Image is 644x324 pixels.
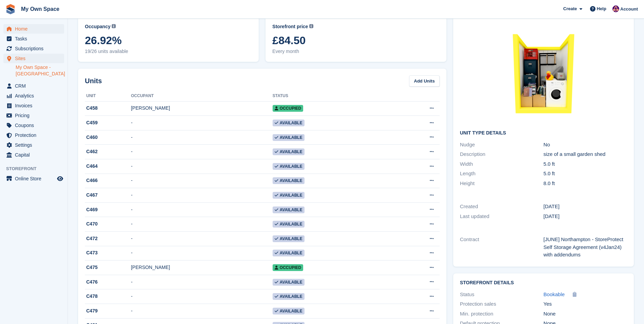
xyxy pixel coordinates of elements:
[85,76,102,86] h2: Units
[85,148,131,155] div: C462
[3,91,64,101] a: menu
[612,5,619,12] img: Sergio Tartaglia
[131,105,273,112] div: [PERSON_NAME]
[273,206,305,213] span: Available
[460,280,627,286] h2: Storefront Details
[85,293,131,300] div: C478
[3,111,64,120] a: menu
[85,91,131,102] th: Unit
[131,246,273,260] td: -
[6,165,68,172] span: Storefront
[85,249,131,256] div: C473
[3,44,64,53] a: menu
[273,279,305,286] span: Available
[544,291,565,297] span: Bookable
[273,163,305,170] span: Available
[273,120,305,126] span: Available
[131,130,273,145] td: -
[15,54,56,63] span: Sites
[3,121,64,130] a: menu
[597,5,606,12] span: Help
[273,264,303,271] span: Occupied
[460,160,544,168] div: Width
[273,308,305,314] span: Available
[563,5,577,12] span: Create
[272,34,439,47] span: £84.50
[131,91,273,102] th: Occupant
[544,236,627,259] div: [JUNE] Northampton - StoreProtect Self Storage Agreement (v4Jan24) with addendums
[85,23,110,30] span: Occupancy
[131,304,273,319] td: -
[273,177,305,184] span: Available
[273,221,305,228] span: Available
[15,174,56,183] span: Online Store
[15,121,56,130] span: Coupons
[544,160,627,168] div: 5.0 ft
[15,81,56,91] span: CRM
[460,150,544,158] div: Description
[272,48,439,55] span: Every month
[409,75,439,87] a: Add Units
[493,23,594,125] img: 25sqft_storage_room-front-3.png
[544,203,627,211] div: [DATE]
[3,54,64,63] a: menu
[131,188,273,203] td: -
[544,150,627,158] div: size of a small garden shed
[85,163,131,170] div: C464
[131,289,273,304] td: -
[3,34,64,43] a: menu
[272,23,308,30] span: Storefront price
[273,235,305,242] span: Available
[460,141,544,149] div: Nudge
[273,105,303,112] span: Occupied
[85,206,131,213] div: C469
[273,192,305,199] span: Available
[460,310,544,318] div: Min. protection
[3,140,64,150] a: menu
[85,235,131,242] div: C472
[460,203,544,211] div: Created
[15,140,56,150] span: Settings
[460,170,544,178] div: Length
[85,34,252,47] span: 26.92%
[85,220,131,228] div: C470
[620,6,638,13] span: Account
[15,150,56,160] span: Capital
[15,91,56,101] span: Analytics
[3,101,64,110] a: menu
[3,81,64,91] a: menu
[3,130,64,140] a: menu
[131,145,273,159] td: -
[131,232,273,246] td: -
[131,202,273,217] td: -
[3,174,64,183] a: menu
[15,44,56,53] span: Subscriptions
[85,134,131,141] div: C460
[131,116,273,130] td: -
[544,141,627,149] div: No
[3,24,64,34] a: menu
[460,180,544,187] div: Height
[131,217,273,232] td: -
[544,213,627,220] div: [DATE]
[460,300,544,308] div: Protection sales
[3,150,64,160] a: menu
[544,291,565,299] a: Bookable
[131,264,273,271] div: [PERSON_NAME]
[85,48,252,55] span: 19/26 units available
[85,105,131,112] div: C458
[544,310,627,318] div: None
[18,3,62,15] a: My Own Space
[544,300,627,308] div: Yes
[460,236,544,259] div: Contract
[15,111,56,120] span: Pricing
[15,24,56,34] span: Home
[460,291,544,299] div: Status
[85,278,131,286] div: C476
[85,264,131,271] div: C475
[85,177,131,184] div: C466
[460,130,627,136] h2: Unit Type details
[15,101,56,110] span: Invoices
[112,24,116,28] img: icon-info-grey-7440780725fd019a000dd9b08b2336e03edf1995a4989e88bcd33f0948082b44.svg
[15,130,56,140] span: Protection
